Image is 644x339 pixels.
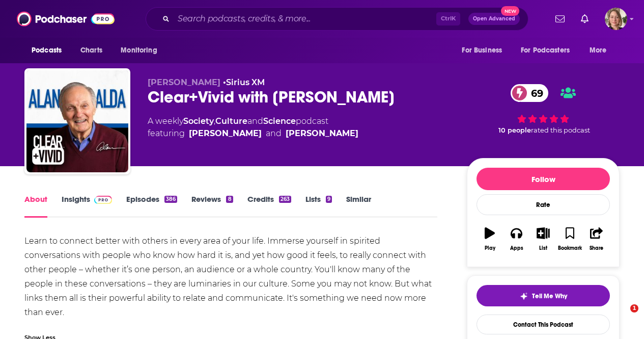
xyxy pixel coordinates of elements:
a: Society [183,116,214,126]
a: Show notifications dropdown [577,10,593,28]
button: Show profile menu [605,8,627,30]
a: InsightsPodchaser Pro [62,194,112,218]
button: List [530,221,556,257]
div: 263 [279,196,291,203]
a: Culture [215,116,247,126]
span: Tell Me Why [532,292,567,300]
div: Learn to connect better with others in every area of your life. Immerse yourself in spirited conv... [24,234,437,320]
iframe: Intercom live chat [609,304,634,329]
span: Charts [80,43,102,58]
div: A weekly podcast [148,115,358,140]
a: Science [263,116,296,126]
div: Rate [477,194,610,215]
span: For Business [462,43,502,58]
div: List [539,245,547,251]
img: tell me why sparkle [520,292,528,300]
a: Lists9 [305,194,332,218]
a: Show notifications dropdown [551,10,569,28]
span: For Podcasters [521,43,570,58]
span: and [266,127,282,140]
a: Reviews8 [191,194,233,218]
button: Open AdvancedNew [468,13,520,25]
button: open menu [582,41,620,60]
span: , [214,116,215,126]
span: Open Advanced [473,16,515,21]
button: Share [583,221,610,257]
div: Apps [510,245,523,251]
a: 69 [511,84,548,102]
button: Apps [503,221,529,257]
span: • [223,77,265,87]
span: More [590,43,607,58]
button: Play [477,221,503,257]
span: 1 [630,304,638,312]
img: Clear+Vivid with Alan Alda [26,70,128,172]
div: 8 [226,196,233,203]
a: Contact This Podcast [477,315,610,334]
input: Search podcasts, credits, & more... [174,11,436,27]
button: Bookmark [556,221,583,257]
div: 69 10 peoplerated this podcast [467,77,620,141]
img: Podchaser - Follow, Share and Rate Podcasts [17,9,115,29]
span: [PERSON_NAME] [148,77,220,87]
span: and [247,116,263,126]
div: 9 [326,196,332,203]
img: Podchaser Pro [94,196,112,204]
button: Follow [477,168,610,190]
a: Sirius XM [226,77,265,87]
a: Episodes386 [126,194,177,218]
span: Ctrl K [436,12,460,25]
div: Share [590,245,603,251]
button: open menu [114,41,170,60]
div: 386 [164,196,177,203]
img: User Profile [605,8,627,30]
span: 69 [521,84,548,102]
span: New [501,6,519,16]
span: featuring [148,127,358,140]
a: Charts [74,41,108,60]
a: About [24,194,47,218]
a: Credits263 [247,194,291,218]
div: Play [485,245,495,251]
a: Similar [346,194,371,218]
span: rated this podcast [531,126,590,134]
div: Bookmark [558,245,582,251]
a: Graham Chedd [286,127,358,140]
div: Search podcasts, credits, & more... [146,7,528,31]
button: open menu [24,41,75,60]
a: Alan Alda [189,127,262,140]
button: open menu [514,41,584,60]
button: tell me why sparkleTell Me Why [477,285,610,306]
span: Logged in as AriFortierPr [605,8,627,30]
span: Podcasts [32,43,62,58]
span: 10 people [498,126,531,134]
span: Monitoring [121,43,157,58]
button: open menu [455,41,515,60]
